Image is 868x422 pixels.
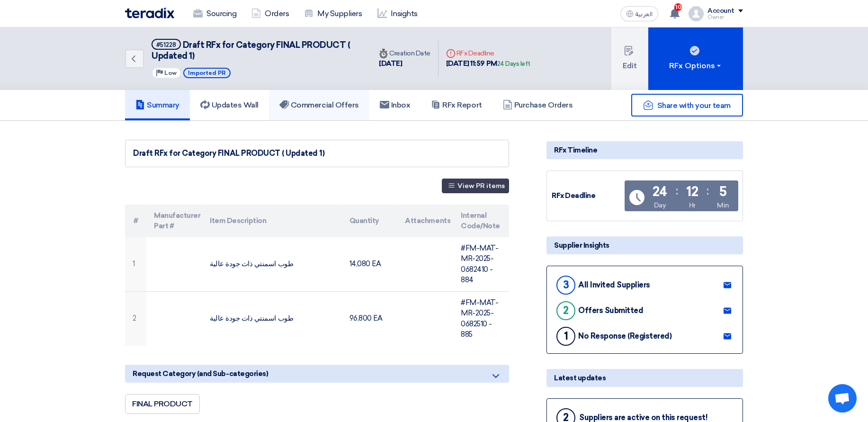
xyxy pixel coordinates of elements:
div: [DATE] 11:59 PM [446,58,530,69]
td: 96,800 EA [342,291,398,346]
img: profile_test.png [689,6,704,21]
th: # [125,205,146,237]
img: Teradix logo [125,8,174,18]
div: Offers Submitted [578,306,643,315]
div: 1 [556,327,575,346]
th: Internal Code/Note [453,205,509,237]
button: العربية [620,6,658,21]
td: طوب اسمنتي ذات جودة عالية [202,291,341,346]
div: Hr [689,200,696,210]
div: 5 [719,185,727,198]
div: Open chat [828,384,857,413]
div: RFx Timeline [546,141,743,159]
div: Day [654,200,666,210]
div: Latest updates [546,369,743,387]
div: : [707,182,709,199]
div: Owner [707,15,743,20]
div: [DATE] [379,58,430,69]
span: FINAL PRODUCT [132,399,193,408]
a: My Suppliers [296,3,369,24]
div: RFx Deadline [446,48,530,58]
div: #51228 [156,42,176,48]
h5: Inbox [380,100,411,110]
div: : [676,182,678,199]
span: Imported PR [183,68,231,78]
div: RFx Options [669,60,723,72]
div: Draft RFx for Category FINAL PRODUCT ( Updated 1) [133,148,501,159]
a: Orders [244,3,296,24]
th: Attachments [397,205,453,237]
h5: Draft RFx for Category FINAL PRODUCT ( Updated 1) [152,39,360,62]
span: Request Category (and Sub-categories) [133,368,268,379]
span: Low [164,70,177,76]
button: View PR items [442,179,509,193]
h5: Purchase Orders [503,100,573,110]
a: Sourcing [186,3,244,24]
span: 10 [674,3,682,11]
td: 1 [125,237,146,292]
th: Manufacturer Part # [146,205,202,237]
span: Draft RFx for Category FINAL PRODUCT ( Updated 1) [152,40,350,61]
th: Quantity [342,205,398,237]
td: 14,080 EA [342,237,398,292]
div: Account [707,7,734,15]
div: Creation Date [379,48,430,58]
span: العربية [635,11,653,18]
div: RFx Deadline [552,190,623,201]
div: 24 Days left [497,59,530,69]
div: Supplier Insights [546,236,743,254]
div: 3 [556,276,575,295]
a: Commercial Offers [269,90,369,120]
td: طوب اسمنتي ذات جودة عالية [202,237,341,292]
button: RFx Options [648,27,743,90]
a: Summary [125,90,190,120]
h5: Commercial Offers [279,100,359,110]
h5: Summary [135,100,179,110]
h5: RFx Report [431,100,482,110]
div: All Invited Suppliers [578,280,650,289]
div: No Response (Registered) [578,332,671,341]
div: Min [717,200,729,210]
td: 2 [125,291,146,346]
span: Share with your team [657,101,731,110]
h5: Updates Wall [200,100,259,110]
a: Insights [370,3,425,24]
a: Updates Wall [190,90,269,120]
div: 24 [653,185,667,198]
div: Suppliers are active on this request! [579,413,707,422]
button: Edit [611,27,648,90]
td: #FM-MAT-MR-2025-0682410 - 884 [453,237,509,292]
td: #FM-MAT-MR-2025-0682510 - 885 [453,291,509,346]
a: RFx Report [421,90,492,120]
div: 12 [686,185,698,198]
a: Purchase Orders [492,90,583,120]
div: 2 [556,301,575,320]
a: Inbox [369,90,421,120]
th: Item Description [202,205,341,237]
